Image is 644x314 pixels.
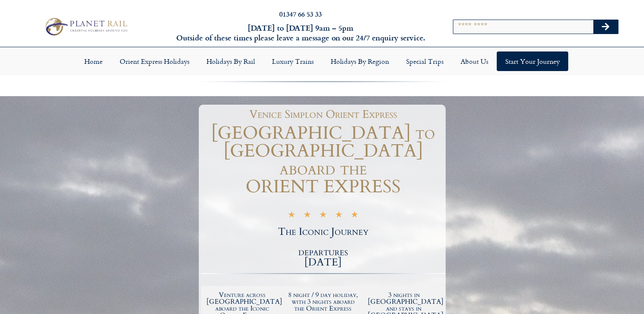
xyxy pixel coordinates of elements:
[288,211,295,221] i: ★
[4,51,640,71] nav: Menu
[452,51,497,71] a: About Us
[198,51,263,71] a: Holidays by Rail
[322,51,398,71] a: Holidays by Region
[351,211,358,221] i: ★
[335,211,343,221] i: ★
[497,51,568,71] a: Start your Journey
[263,51,322,71] a: Luxury Trains
[201,227,446,268] h2: The Iconic Journey departures [DATE]
[205,109,441,120] h1: Venice Simplon Orient Express
[42,16,130,37] img: Planet Rail Train Holidays Logo
[303,211,311,221] i: ★
[76,51,111,71] a: Home
[288,210,358,221] div: 5/5
[287,291,359,312] h2: 8 night / 9 day holiday, with 3 nights aboard the Orient Express
[201,124,446,196] h1: [GEOGRAPHIC_DATA] to [GEOGRAPHIC_DATA] aboard the ORIENT EXPRESS
[174,23,427,43] h6: [DATE] to [DATE] 9am – 5pm Outside of these times please leave a message on our 24/7 enquiry serv...
[111,51,198,71] a: Orient Express Holidays
[319,211,327,221] i: ★
[279,9,322,19] a: 01347 66 53 33
[593,20,618,34] button: Search
[398,51,452,71] a: Special Trips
